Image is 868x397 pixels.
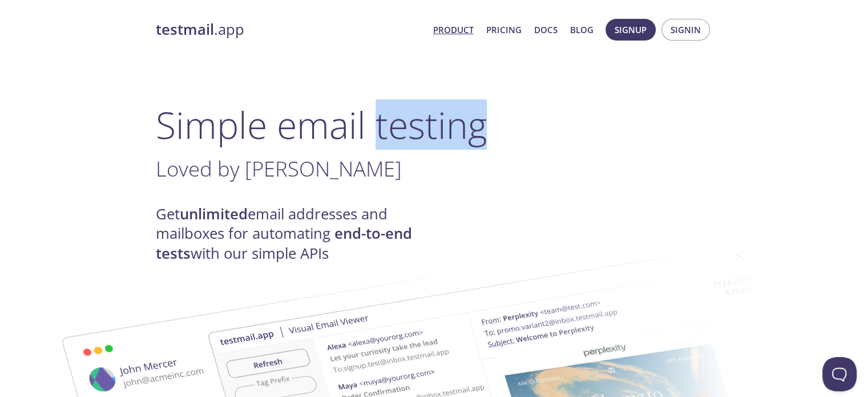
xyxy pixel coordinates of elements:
[156,20,424,39] a: testmail.app
[605,19,656,41] button: Signup
[822,357,857,391] iframe: Help Scout Beacon - Open
[156,223,412,263] strong: end-to-end tests
[156,204,434,263] h4: Get email addresses and mailboxes for automating with our simple APIs
[433,22,474,37] a: Product
[534,22,558,37] a: Docs
[180,204,248,224] strong: unlimited
[156,103,713,147] h1: Simple email testing
[615,22,647,37] span: Signup
[486,22,522,37] a: Pricing
[156,154,402,183] span: Loved by [PERSON_NAME]
[661,19,710,41] button: Signin
[671,22,701,37] span: Signin
[156,19,214,39] strong: testmail
[570,22,594,37] a: Blog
